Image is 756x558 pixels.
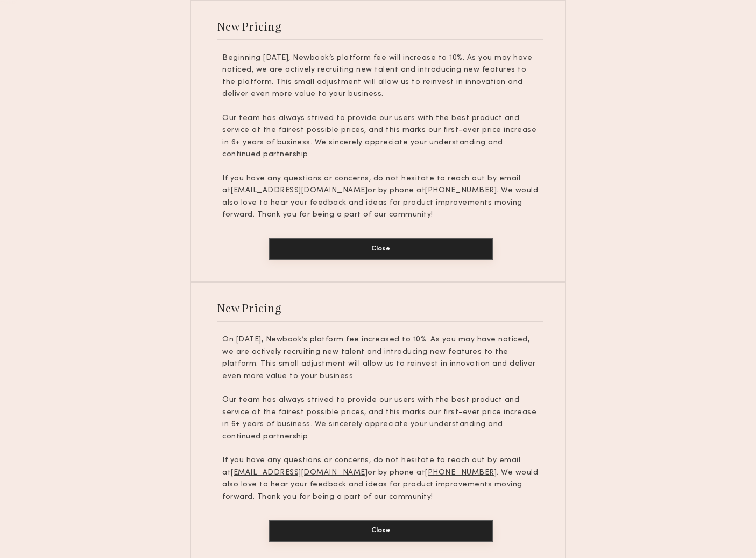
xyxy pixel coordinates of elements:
div: New Pricing [217,19,281,33]
u: [PHONE_NUMBER] [425,187,497,194]
p: If you have any questions or concerns, do not hesitate to reach out by email at or by phone at . ... [222,455,539,503]
button: Close [269,520,493,542]
u: [EMAIL_ADDRESS][DOMAIN_NAME] [231,187,368,194]
p: If you have any questions or concerns, do not hesitate to reach out by email at or by phone at . ... [222,173,539,221]
p: Our team has always strived to provide our users with the best product and service at the fairest... [222,394,539,443]
p: On [DATE], Newbook’s platform fee increased to 10%. As you may have noticed, we are actively recr... [222,334,539,382]
button: Close [269,238,493,260]
u: [EMAIL_ADDRESS][DOMAIN_NAME] [231,469,368,476]
div: New Pricing [217,301,281,315]
p: Our team has always strived to provide our users with the best product and service at the fairest... [222,113,539,161]
p: Beginning [DATE], Newbook’s platform fee will increase to 10%. As you may have noticed, we are ac... [222,52,539,101]
u: [PHONE_NUMBER] [425,469,497,476]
